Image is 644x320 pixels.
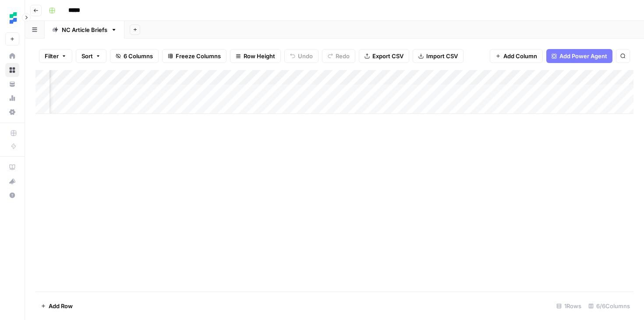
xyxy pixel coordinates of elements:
[76,49,106,63] button: Sort
[5,188,19,202] button: Help + Support
[426,52,458,60] span: Import CSV
[322,49,355,63] button: Redo
[490,49,543,63] button: Add Column
[5,105,19,119] a: Settings
[49,302,73,310] span: Add Row
[5,10,21,26] img: Ten Speed Logo
[39,49,72,63] button: Filter
[5,49,19,63] a: Home
[372,52,403,60] span: Export CSV
[5,174,19,188] button: What's new?
[359,49,409,63] button: Export CSV
[284,49,318,63] button: Undo
[110,49,159,63] button: 6 Columns
[413,49,464,63] button: Import CSV
[553,299,585,313] div: 1 Rows
[81,52,93,60] span: Sort
[45,52,59,60] span: Filter
[546,49,612,63] button: Add Power Agent
[230,49,281,63] button: Row Height
[62,25,107,34] div: NC Article Briefs
[6,175,19,188] div: What's new?
[124,52,153,60] span: 6 Columns
[298,52,313,60] span: Undo
[5,160,19,174] a: AirOps Academy
[5,77,19,91] a: Your Data
[559,52,607,60] span: Add Power Agent
[336,52,350,60] span: Redo
[45,21,124,39] a: NC Article Briefs
[5,7,19,29] button: Workspace: Ten Speed
[585,299,633,313] div: 6/6 Columns
[244,52,275,60] span: Row Height
[5,63,19,77] a: Browse
[503,52,537,60] span: Add Column
[5,91,19,105] a: Usage
[176,52,221,60] span: Freeze Columns
[162,49,226,63] button: Freeze Columns
[35,299,78,313] button: Add Row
